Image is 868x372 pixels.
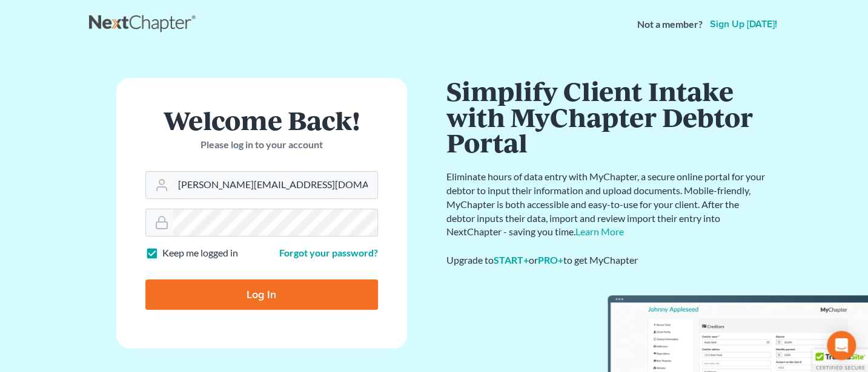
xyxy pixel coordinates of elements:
[827,331,856,360] div: Open Intercom Messenger
[446,253,767,267] div: Upgrade to or to get MyChapter
[145,279,378,310] input: Log In
[279,247,378,258] a: Forgot your password?
[446,78,767,155] h1: Simplify Client Intake with MyChapter Debtor Portal
[173,172,377,198] input: Email Address
[637,18,703,31] strong: Not a member?
[812,349,868,372] div: TrustedSite Certified
[575,226,624,237] a: Learn More
[145,107,378,133] h1: Welcome Back!
[446,170,767,239] p: Eliminate hours of data entry with MyChapter, a secure online portal for your debtor to input the...
[538,254,563,266] a: PRO+
[145,138,378,152] p: Please log in to your account
[494,254,529,266] a: START+
[162,246,238,260] label: Keep me logged in
[707,19,780,29] a: Sign up [DATE]!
